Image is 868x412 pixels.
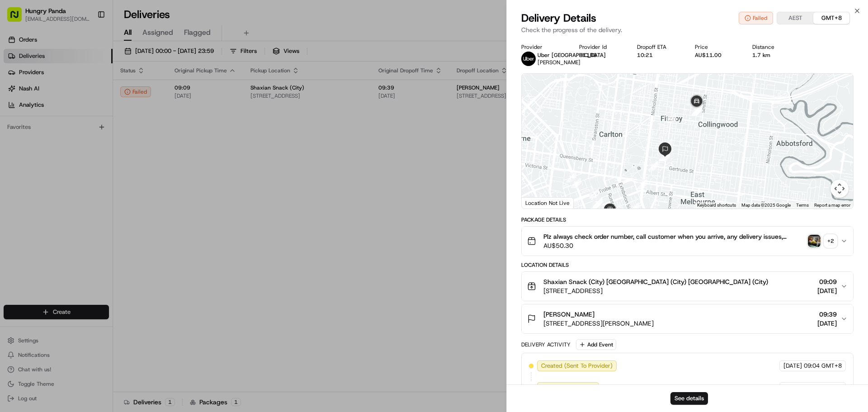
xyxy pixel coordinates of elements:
span: • [30,140,33,147]
span: • [75,165,78,172]
div: 1.7 km [752,52,796,59]
div: Dropoff ETA [637,43,680,51]
div: 12 [590,189,599,199]
a: Terms [796,203,809,208]
div: Location Details [521,261,854,269]
a: Powered byPylon [64,224,109,231]
img: Nash [9,9,27,27]
img: Google [524,197,554,208]
div: 📗 [9,203,16,210]
span: 09:04 GMT+8 [804,384,842,392]
img: 1736555255976-a54dd68f-1ca7-489b-9aae-adbdc363a1c4 [9,86,25,103]
div: Provider Id [579,43,623,51]
span: Pylon [90,224,109,231]
span: [DATE] [817,286,837,295]
span: 09:04 GMT+8 [804,362,842,370]
div: Past conversations [9,118,58,125]
button: GMT+8 [813,12,849,24]
button: [PERSON_NAME][STREET_ADDRESS][PERSON_NAME]09:39[DATE] [522,304,853,333]
span: Not Assigned Driver [541,384,595,392]
div: 10 [566,172,576,182]
span: 09:09 [817,277,837,286]
div: Delivery Activity [521,341,571,348]
div: 18 [629,203,639,213]
div: Distance [752,43,796,51]
span: [DATE] [817,319,837,328]
span: API Documentation [85,202,145,211]
img: 1727276513143-84d647e1-66c0-4f92-a045-3c9f9f5dfd92 [19,86,35,103]
button: Plz always check order number, call customer when you arrive, any delivery issues, Contact WhatsA... [522,227,853,256]
div: 14 [593,198,603,208]
img: Asif Zaman Khan [9,156,24,170]
span: Created (Sent To Provider) [541,362,613,370]
span: [PERSON_NAME] [28,165,73,172]
a: Open this area in Google Maps (opens a new window) [524,197,554,208]
button: Shaxian Snack (City) [GEOGRAPHIC_DATA] (City) [GEOGRAPHIC_DATA] (City)[STREET_ADDRESS]09:09[DATE] [522,272,853,301]
span: 09:39 [817,310,837,319]
button: Map camera controls [830,180,849,198]
a: Report a map error [814,203,850,208]
div: Provider [521,43,565,51]
span: 8月15日 [35,140,56,147]
span: Shaxian Snack (City) [GEOGRAPHIC_DATA] (City) [GEOGRAPHIC_DATA] (City) [543,277,768,286]
button: Add Event [576,339,616,350]
button: photo_proof_of_pickup image+2 [808,235,837,247]
button: Keyboard shortcuts [697,202,736,208]
button: Start new chat [154,89,165,100]
span: 8月7日 [80,165,98,172]
button: 811B8 [579,52,597,59]
span: Delivery Details [521,11,596,25]
span: Map data ©2025 Google [741,203,791,208]
div: 19 [637,179,647,189]
span: Plz always check order number, call customer when you arrive, any delivery issues, Contact WhatsA... [543,232,804,241]
div: Start new chat [41,86,148,95]
div: AU$11.00 [695,52,738,59]
div: 💻 [76,203,84,210]
span: [STREET_ADDRESS][PERSON_NAME] [543,319,654,328]
span: [PERSON_NAME] [538,59,580,66]
span: [DATE] [783,362,802,370]
div: Package Details [521,216,854,223]
span: [PERSON_NAME] [543,310,594,319]
div: Location Not Live [522,197,574,208]
span: [DATE] [783,384,802,392]
button: Failed [739,12,773,24]
span: Knowledge Base [18,202,69,211]
button: See all [140,116,165,127]
div: + 2 [824,235,837,247]
a: 💻API Documentation [73,199,149,215]
div: 26 [663,139,673,149]
div: 10:21 [637,52,680,59]
div: 20 [648,161,658,171]
div: Price [695,43,738,51]
img: photo_proof_of_pickup image [808,235,821,247]
img: 1736555255976-a54dd68f-1ca7-489b-9aae-adbdc363a1c4 [18,165,25,172]
span: [STREET_ADDRESS] [543,286,768,295]
div: 27 [666,113,676,123]
img: uber-new-logo.jpeg [521,52,536,66]
button: See details [670,392,708,405]
p: Welcome 👋 [9,36,165,51]
input: Clear [24,58,149,68]
a: 📗Knowledge Base [5,199,73,215]
div: 33 [692,106,702,116]
p: Check the progress of the delivery. [521,25,854,34]
div: 11 [571,178,581,188]
span: Uber [GEOGRAPHIC_DATA] [538,52,606,59]
span: AU$50.30 [543,241,804,250]
button: AEST [777,12,813,24]
div: We're available if you need us! [41,95,124,103]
